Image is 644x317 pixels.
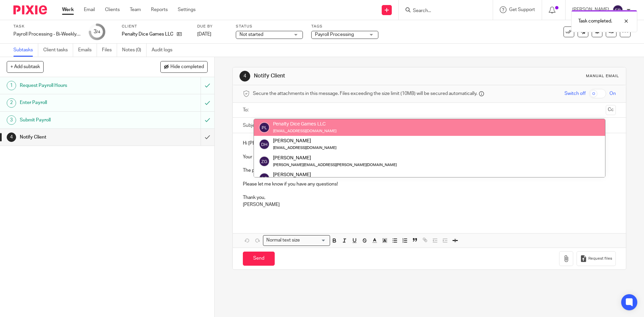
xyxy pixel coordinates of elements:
[20,81,136,91] h1: Request Payroll Hours
[239,71,250,82] div: 4
[311,24,378,29] label: Tags
[609,90,616,97] span: On
[170,64,204,70] span: Hide completed
[122,31,173,38] p: Penalty Dice Games LLC
[565,90,586,97] span: Switch off
[259,139,270,150] img: svg%3E
[253,90,477,97] span: Secure the attachments in this message. Files exceeding the size limit (10MB) will be secured aut...
[273,146,336,150] small: [EMAIL_ADDRESS][DOMAIN_NAME]
[259,173,270,183] img: svg%3E
[94,28,100,36] div: 3
[273,154,397,161] div: [PERSON_NAME]
[13,31,80,38] div: Payroll Processing - Bi-Weekly 15
[102,44,117,57] a: Files
[20,132,136,142] h1: Notify Client
[259,156,270,167] img: svg%3E
[151,6,168,13] a: Reports
[259,122,270,133] img: svg%3E
[273,138,336,144] div: [PERSON_NAME]
[7,81,16,90] div: 1
[62,6,74,13] a: Work
[265,237,301,244] span: Normal text size
[7,115,16,125] div: 3
[273,171,367,178] div: [PERSON_NAME]
[243,174,615,188] p: Please let me know if you have any questions!
[273,121,336,127] div: Penalty Dice Games LLC
[243,122,260,129] label: Subject:
[243,107,250,113] label: To:
[160,61,208,72] button: Hide completed
[78,44,97,57] a: Emails
[152,44,177,57] a: Audit logs
[178,6,196,13] a: Settings
[197,24,227,29] label: Due by
[7,133,16,142] div: 4
[122,24,189,29] label: Client
[243,201,615,208] p: [PERSON_NAME]
[243,188,615,201] p: Thank you,
[236,24,303,29] label: Status
[578,18,612,24] p: Task completed.
[243,167,615,174] p: The payroll reports for this payroll have been posted to your iSolved web portal. The website is: .
[84,6,95,13] a: Email
[263,235,330,246] div: Search for option
[606,105,616,115] button: Cc
[254,72,444,80] h1: Notify Client
[273,129,336,133] small: [EMAIL_ADDRESS][DOMAIN_NAME]
[105,6,120,13] a: Clients
[577,251,615,266] button: Request files
[13,24,80,29] label: Task
[7,61,44,72] button: + Add subtask
[586,73,619,79] div: Manual email
[197,32,211,37] span: [DATE]
[239,32,263,37] span: Not started
[130,6,141,13] a: Team
[97,30,100,34] small: /4
[273,163,397,167] small: [PERSON_NAME][EMAIL_ADDRESS][PERSON_NAME][DOMAIN_NAME]
[243,147,615,160] p: Your payroll has been processed for this week. The total amount that will be withdrawn from your ...
[122,44,147,57] a: Notes (0)
[315,32,354,37] span: Payroll Processing
[13,44,38,57] a: Subtasks
[302,237,326,244] input: Search for option
[243,252,275,266] input: Send
[43,44,73,57] a: Client tasks
[7,98,16,108] div: 2
[612,5,623,15] img: svg%3E
[243,140,615,147] p: Hi [PERSON_NAME] -
[588,256,612,261] span: Request files
[20,98,136,108] h1: Enter Payroll
[13,5,47,14] img: Pixie
[20,115,136,125] h1: Submit Payroll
